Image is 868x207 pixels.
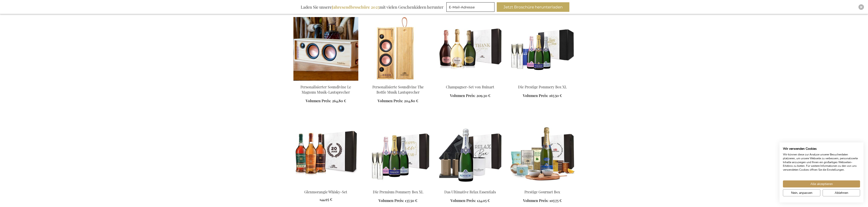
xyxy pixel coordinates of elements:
a: Volumen Preis: 209,30 € [450,93,490,98]
span: Alle akzeptieren [810,182,833,186]
span: Nein, anpassen [791,190,812,195]
a: Personalised Soundivine The Bottle Music Speaker [366,79,430,83]
a: Volumen Preis: 137,50 € [379,198,417,203]
span: 209,30 € [476,93,490,98]
a: The Ultimate Relax Essentials [438,184,503,188]
a: The Premium Pommery Box XL [366,184,430,188]
a: Champagner-Set von Ruinart [446,85,494,89]
input: E-Mail-Adresse [446,2,494,12]
span: 137,50 € [405,198,417,203]
h2: Wir verwenden Cookies [783,147,860,151]
span: 107,75 € [549,198,562,203]
a: Volumen Preis: 107,75 € [523,198,562,203]
span: Ablehnen [835,190,848,195]
a: Glenmorangie Whisky Set [293,184,358,188]
a: Volumen Preis: 167,50 € [523,93,562,98]
a: Volumen Preis: 124,05 € [450,198,490,203]
img: Personalisierter Soundivine Le Magnum Musik-Lautsprecher [293,17,358,81]
span: Volumen Preis: [523,93,548,98]
a: Prestige Gourmet Box [510,184,575,188]
span: 124,05 € [477,198,490,203]
img: Glenmorangie Whisky Set [293,122,358,186]
img: Prestige Gourmet Box [510,122,575,186]
img: The Ultimate Relax Essentials [438,122,503,186]
a: Das Ultimative Relax Essentials [444,190,496,194]
b: Jahresendbroschüre 2025 [332,4,379,10]
div: Laden Sie unsere mit vielen Geschenkideen herunter [299,2,445,12]
a: Personalised Soundivine Le Magnum Music Speaker [293,79,358,83]
button: Jetzt Broschüre herunterladen [497,2,569,12]
a: Die Prestige Pommery Box XL [518,85,567,89]
span: 204,80 € [404,98,418,103]
span: Volumen Preis: [379,198,404,203]
a: Volumen Preis: 204,80 € [378,98,418,104]
a: The Prestige Pommery Box XL [510,79,575,83]
p: Wir können diese zur Analyse unserer Besucherdaten platzieren, um unsere Webseite zu verbessern, ... [783,153,860,172]
div: Close [858,4,864,10]
span: Volumen Preis: [523,198,548,203]
a: Ruinart Champagne Set [438,79,503,83]
button: Alle verweigern cookies [823,189,860,196]
img: Ruinart Champagne Set [438,17,503,81]
a: Glenmorangie Whisky-Set [304,190,347,194]
a: Prestige Gourmet Box [524,190,560,194]
a: Personalisierte Soundivine The Bottle Musik Lautsprecher [372,85,424,95]
img: The Premium Pommery Box XL [366,122,430,186]
span: 144,95 € [320,197,332,202]
img: Personalised Soundivine The Bottle Music Speaker [366,17,430,81]
span: Volumen Preis: [450,198,476,203]
button: Akzeptieren Sie alle cookies [783,180,860,187]
span: Volumen Preis: [378,98,403,103]
img: The Prestige Pommery Box XL [510,17,575,81]
button: cookie Einstellungen anpassen [783,189,820,196]
a: Die Premium Pommery Box XL [373,190,423,194]
img: Close [860,6,863,8]
span: 167,50 € [549,93,562,98]
form: marketing offers and promotions [446,2,496,13]
span: Volumen Preis: [450,93,475,98]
